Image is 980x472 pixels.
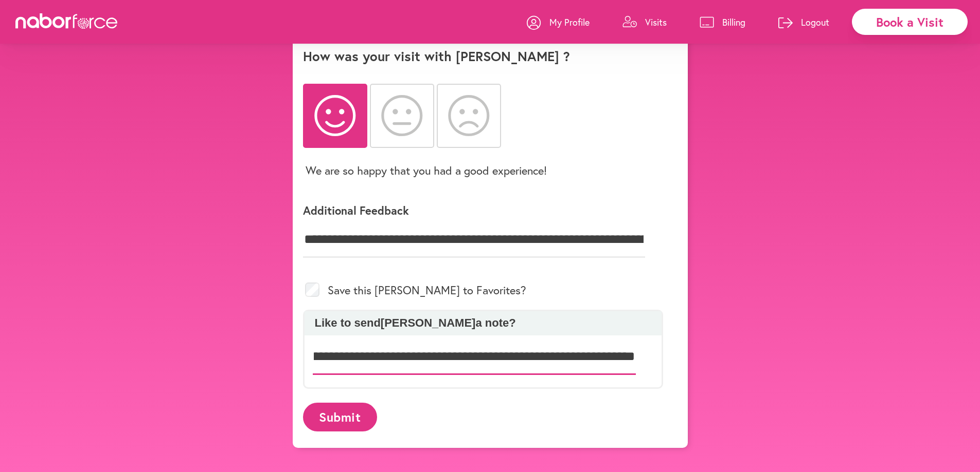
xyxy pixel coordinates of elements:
[310,316,656,330] p: Like to send [PERSON_NAME] a note?
[306,163,547,178] p: We are so happy that you had a good experience!
[303,203,663,218] p: Additional Feedback
[852,9,968,35] div: Book a Visit
[549,16,590,28] p: My Profile
[303,48,678,64] p: How was your visit with [PERSON_NAME] ?
[527,7,590,37] a: My Profile
[700,7,745,37] a: Billing
[778,7,829,37] a: Logout
[303,270,663,310] div: Save this [PERSON_NAME] to Favorites?
[622,7,667,37] a: Visits
[722,16,745,28] p: Billing
[645,16,667,28] p: Visits
[801,16,829,28] p: Logout
[303,403,377,431] button: Submit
